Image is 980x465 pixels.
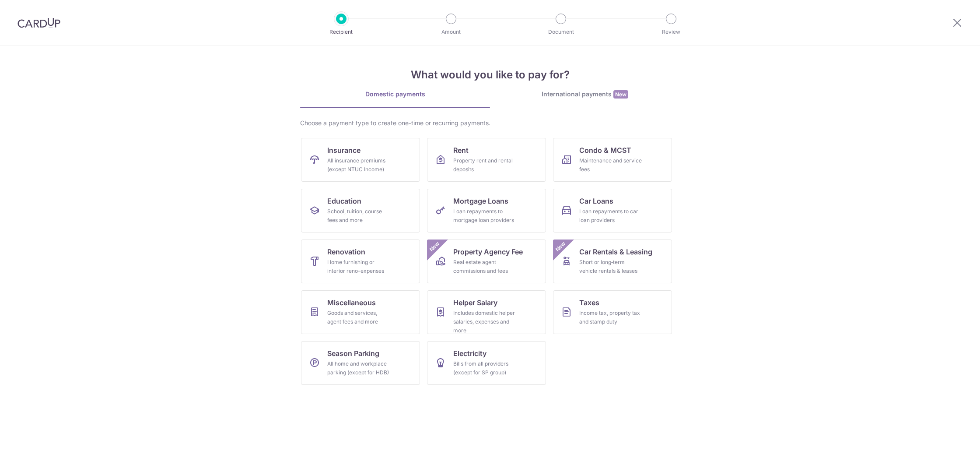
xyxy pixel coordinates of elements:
[327,247,365,257] span: Renovation
[427,138,546,182] a: RentProperty rent and rental deposits
[327,258,390,275] div: Home furnishing or interior reno-expenses
[327,207,390,225] div: School, tuition, course fees and more
[553,290,672,334] a: TaxesIncome tax, property tax and stamp duty
[17,18,60,28] img: CardUp
[327,145,360,155] span: Insurance
[453,207,516,225] div: Loan repayments to mortgage loan providers
[300,67,680,83] h4: What would you like to pay for?
[639,28,703,36] p: Review
[327,297,376,308] span: Miscellaneous
[453,258,516,275] div: Real estate agent commissions and fees
[453,247,523,257] span: Property Agency Fee
[553,189,672,232] a: Car LoansLoan repayments to car loan providers
[553,240,568,254] span: New
[427,240,546,283] a: Property Agency FeeReal estate agent commissions and feesNew
[453,145,469,155] span: Rent
[453,309,516,335] div: Includes domestic helper salaries, expenses and more
[490,90,680,99] div: International payments
[427,189,546,232] a: Mortgage LoansLoan repayments to mortgage loan providers
[579,258,642,275] div: Short or long‑term vehicle rentals & leases
[327,196,361,206] span: Education
[327,348,379,359] span: Season Parking
[579,309,642,326] div: Income tax, property tax and stamp duty
[553,240,672,283] a: Car Rentals & LeasingShort or long‑term vehicle rentals & leasesNew
[427,240,442,254] span: New
[327,359,390,377] div: All home and workplace parking (except for HDB)
[453,297,497,308] span: Helper Salary
[327,156,390,174] div: All insurance premiums (except NTUC Income)
[327,309,390,326] div: Goods and services, agent fees and more
[300,119,680,127] div: Choose a payment type to create one-time or recurring payments.
[300,90,490,99] div: Domestic payments
[301,189,420,232] a: EducationSchool, tuition, course fees and more
[579,156,642,174] div: Maintenance and service fees
[579,207,642,225] div: Loan repayments to car loan providers
[309,28,374,36] p: Recipient
[301,290,420,334] a: MiscellaneousGoods and services, agent fees and more
[453,348,486,359] span: Electricity
[613,90,628,99] span: New
[427,341,546,385] a: ElectricityBills from all providers (except for SP group)
[453,156,516,174] div: Property rent and rental deposits
[301,240,420,283] a: RenovationHome furnishing or interior reno-expenses
[427,290,546,334] a: Helper SalaryIncludes domestic helper salaries, expenses and more
[579,196,613,206] span: Car Loans
[579,145,631,155] span: Condo & MCST
[419,28,483,36] p: Amount
[301,341,420,385] a: Season ParkingAll home and workplace parking (except for HDB)
[553,138,672,182] a: Condo & MCSTMaintenance and service fees
[579,247,652,257] span: Car Rentals & Leasing
[528,28,593,36] p: Document
[301,138,420,182] a: InsuranceAll insurance premiums (except NTUC Income)
[453,359,516,377] div: Bills from all providers (except for SP group)
[453,196,508,206] span: Mortgage Loans
[579,297,599,308] span: Taxes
